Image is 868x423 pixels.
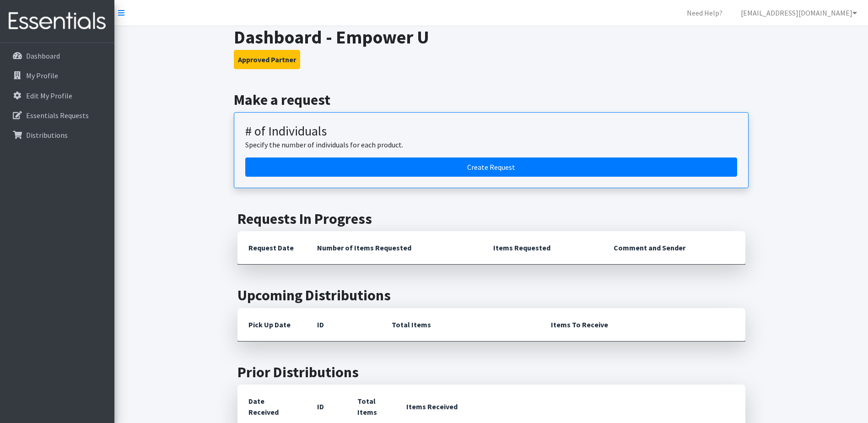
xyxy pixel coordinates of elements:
[234,26,749,48] h1: Dashboard - Empower U
[4,66,111,85] a: My Profile
[4,87,111,105] a: Edit My Profile
[4,126,111,144] a: Distributions
[237,210,745,228] h2: Requests In Progress
[234,50,300,69] button: Approved Partner
[733,4,864,22] a: [EMAIL_ADDRESS][DOMAIN_NAME]
[306,308,381,342] th: ID
[237,287,745,304] h2: Upcoming Distributions
[26,71,58,80] p: My Profile
[245,157,737,177] a: Create a request by number of individuals
[237,363,745,381] h2: Prior Distributions
[237,308,306,342] th: Pick Up Date
[26,130,68,140] p: Distributions
[245,139,737,150] p: Specify the number of individuals for each product.
[26,91,72,100] p: Edit My Profile
[679,4,730,22] a: Need Help?
[237,231,306,265] th: Request Date
[603,231,745,265] th: Comment and Sender
[4,47,111,65] a: Dashboard
[540,308,745,342] th: Items To Receive
[234,91,749,108] h2: Make a request
[4,106,111,125] a: Essentials Requests
[4,6,111,37] img: HumanEssentials
[381,308,540,342] th: Total Items
[306,231,483,265] th: Number of Items Requested
[26,111,89,120] p: Essentials Requests
[245,124,737,139] h3: # of Individuals
[482,231,603,265] th: Items Requested
[26,51,60,60] p: Dashboard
